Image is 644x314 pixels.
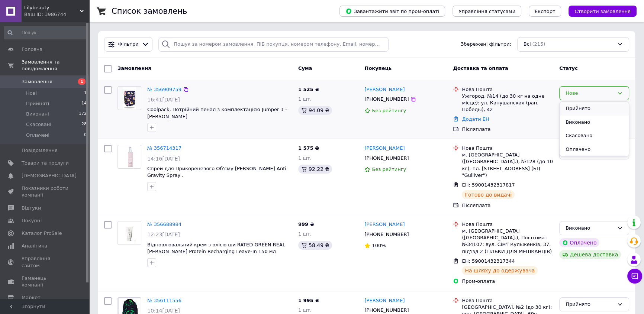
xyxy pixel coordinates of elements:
[566,90,614,97] div: Нове
[147,166,286,178] a: Спрей для Прикореневого Об'єму [PERSON_NAME] Anti Gravity Spray .
[123,87,136,110] img: Фото товару
[372,108,406,113] span: Без рейтингу
[364,297,405,304] a: [PERSON_NAME]
[462,202,553,209] div: Післяплата
[147,87,181,92] a: № 356909759
[462,152,553,179] div: м. [GEOGRAPHIC_DATA] ([GEOGRAPHIC_DATA].), №128 (до 10 кг): пл. [STREET_ADDRESS] (БЦ "Gulliver")
[462,278,553,285] div: Пром-оплата
[78,78,86,85] span: 1
[22,172,77,179] span: [DEMOGRAPHIC_DATA]
[363,230,410,239] div: [PHONE_NUMBER]
[458,9,515,14] span: Управління статусами
[559,65,578,71] span: Статус
[462,182,515,188] span: ЕН: 59001432317817
[559,250,621,259] div: Дешева доставка
[84,90,87,97] span: 1
[147,107,287,119] a: Coolpack, Потрійний пенал з комплектацією Jumper 3 - [PERSON_NAME]
[566,224,614,232] div: Виконано
[118,41,139,48] span: Фільтри
[298,155,312,161] span: 1 шт.
[4,26,87,39] input: Пошук
[147,242,285,255] a: Відновлювальний крем з олією ши RATED GREEN REAL [PERSON_NAME] Protein Recharging Leave-In 150 мл
[117,86,141,110] a: Фото товару
[298,96,312,102] span: 1 шт.
[372,166,406,172] span: Без рейтингу
[117,65,151,71] span: Замовлення
[158,37,389,52] input: Пошук за номером замовлення, ПІБ покупця, номером телефону, Email, номером накладної
[22,59,89,72] span: Замовлення та повідомлення
[462,228,553,255] div: м. [GEOGRAPHIC_DATA] ([GEOGRAPHIC_DATA].), Поштомат №34107: вул. Сім’ї Кульженків, 37, під'їзд 2 ...
[462,145,553,152] div: Нова Пошта
[363,153,410,163] div: [PHONE_NUMBER]
[81,100,87,107] span: 14
[147,145,181,151] a: № 356714317
[22,255,69,269] span: Управління сайтом
[461,41,511,48] span: Збережені фільтри:
[22,78,52,85] span: Замовлення
[559,238,599,247] div: Оплачено
[298,65,312,71] span: Cума
[462,93,553,113] div: Ужгород, №14 (до 30 кг на одне місце): ул. Капушанская (ран. Победы), 42
[566,301,614,308] div: Прийнято
[24,11,89,18] div: Ваш ID: 3986744
[147,156,180,162] span: 14:16[DATE]
[529,6,561,17] button: Експорт
[561,8,637,14] a: Створити замовлення
[147,298,181,303] a: № 356111556
[26,111,49,117] span: Виконані
[364,65,392,71] span: Покупець
[84,132,87,139] span: 0
[462,86,553,93] div: Нова Пошта
[117,145,141,169] a: Фото товару
[147,308,180,314] span: 10:14[DATE]
[24,4,80,11] span: Lilybeauty
[462,221,553,228] div: Нова Пошта
[298,241,332,250] div: 58.49 ₴
[363,94,410,104] div: [PHONE_NUMBER]
[79,111,87,117] span: 172
[26,132,49,139] span: Оплачені
[298,145,319,151] span: 1 575 ₴
[298,87,319,92] span: 1 525 ₴
[627,269,642,284] button: Чат з покупцем
[532,41,545,47] span: (215)
[147,232,180,237] span: 12:23[DATE]
[26,100,49,107] span: Прийняті
[574,9,631,14] span: Створити замовлення
[364,86,405,93] a: [PERSON_NAME]
[364,221,405,228] a: [PERSON_NAME]
[22,217,42,224] span: Покупці
[560,116,629,129] li: Виконано
[364,145,405,152] a: [PERSON_NAME]
[26,121,51,128] span: Скасовані
[462,297,553,304] div: Нова Пошта
[22,160,69,166] span: Товари та послуги
[462,126,553,133] div: Післяплата
[345,8,439,14] span: Завантажити звіт по пром-оплаті
[22,147,58,154] span: Повідомлення
[560,102,629,116] li: Прийнято
[298,165,332,174] div: 92.22 ₴
[298,307,312,313] span: 1 шт.
[26,90,37,97] span: Нові
[462,116,489,122] a: Додати ЕН
[524,41,531,48] span: Всі
[560,129,629,143] li: Скасовано
[535,9,556,14] span: Експорт
[22,275,69,288] span: Гаманець компанії
[121,145,137,168] img: Фото товару
[22,243,47,249] span: Аналітика
[298,221,314,227] span: 999 ₴
[462,266,538,275] div: На шляху до одержувача
[339,6,445,17] button: Завантажити звіт по пром-оплаті
[117,221,141,245] a: Фото товару
[372,243,386,248] span: 100%
[81,121,87,128] span: 28
[569,6,637,17] button: Створити замовлення
[147,221,181,227] a: № 356688984
[298,106,332,115] div: 94.09 ₴
[560,143,629,156] li: Оплачено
